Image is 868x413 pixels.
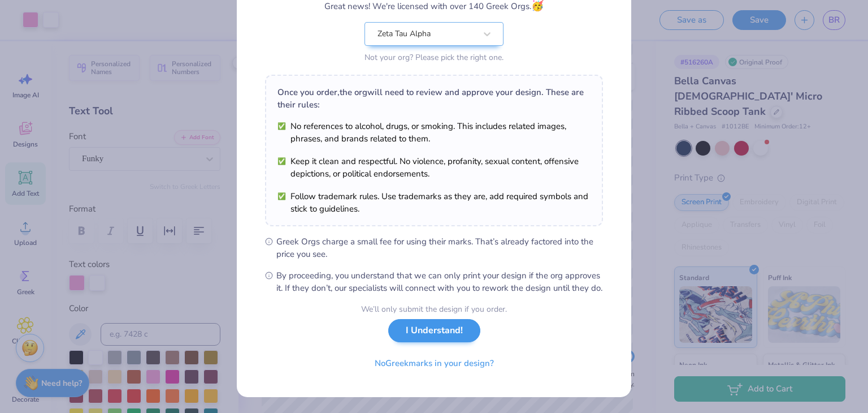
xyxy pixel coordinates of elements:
button: NoGreekmarks in your design? [365,352,504,375]
li: No references to alcohol, drugs, or smoking. This includes related images, phrases, and brands re... [277,120,591,145]
button: I Understand! [388,319,480,342]
li: Follow trademark rules. Use trademarks as they are, add required symbols and stick to guidelines. [277,190,591,215]
div: Not your org? Please pick the right one. [364,51,504,63]
div: Once you order, the org will need to review and approve your design. These are their rules: [277,86,591,111]
span: By proceeding, you understand that we can only print your design if the org approves it. If they ... [276,269,603,294]
li: Keep it clean and respectful. No violence, profanity, sexual content, offensive depictions, or po... [277,155,591,180]
div: We’ll only submit the design if you order. [361,303,507,315]
span: Greek Orgs charge a small fee for using their marks. That’s already factored into the price you see. [276,235,603,260]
